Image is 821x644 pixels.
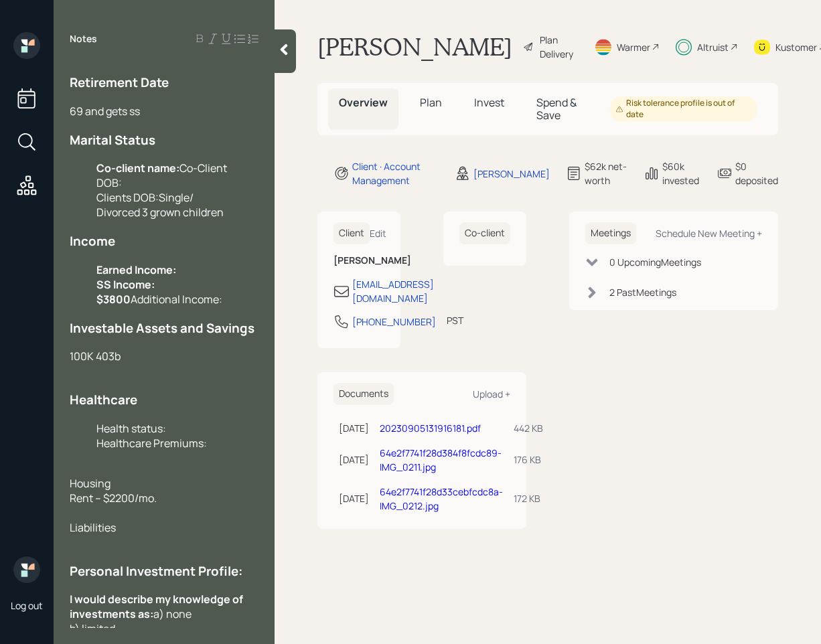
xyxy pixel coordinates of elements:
span: Spend & Save [536,95,577,123]
div: 0 Upcoming Meeting s [609,255,701,269]
h1: [PERSON_NAME] [317,32,512,62]
h6: Meetings [585,222,636,244]
span: SS Income: $3800 [96,277,157,307]
span: Health status: Healthcare Premiums: [96,421,207,451]
span: Invest [474,95,504,110]
span: Additional Income: [131,292,222,307]
span: Earned Income: [96,262,176,277]
span: Investable Assets and Savings [70,319,254,337]
div: Altruist [697,40,729,54]
div: Client · Account Management [352,159,439,187]
a: 64e2f7741f28d33cebfcdc8a-IMG_0212.jpg [380,485,503,512]
div: $60k invested [662,159,700,187]
div: Kustomer [775,40,817,54]
span: Co-client name: [96,161,179,175]
span: Healthcare [70,391,137,408]
span: Overview [339,95,388,110]
div: $62k net-worth [585,159,627,187]
div: Schedule New Meeting + [656,227,762,240]
img: retirable_logo.png [13,556,40,583]
h6: Co-client [459,222,510,244]
span: Co-Client DOB: Clients DOB:Single/ Divorced 3 grown children [96,161,229,220]
div: [PHONE_NUMBER] [352,315,436,329]
span: I would describe my knowledge of investments as: [70,592,245,621]
div: Plan Delivery [540,33,578,61]
div: Upload + [473,388,510,400]
span: Income [70,232,115,250]
div: $0 deposited [735,159,778,187]
div: [DATE] [339,453,369,467]
span: 69 and gets ss [70,104,140,118]
div: 442 KB [514,421,543,435]
span: 100K 403b [70,349,121,364]
div: Log out [11,599,43,612]
div: Risk tolerance profile is out of date [615,98,751,120]
span: Liabilities [70,520,116,535]
a: 64e2f7741f28d384f8fcdc89-IMG_0211.jpg [380,447,502,473]
span: Retirement Date [70,74,169,91]
div: [DATE] [339,491,369,505]
span: Personal Investment Profile: [70,562,242,580]
div: 176 KB [514,453,543,467]
label: Notes [70,32,97,46]
div: Edit [370,227,386,240]
div: 2 Past Meeting s [609,285,676,299]
div: 172 KB [514,491,543,505]
span: Plan [420,95,442,110]
div: [DATE] [339,421,369,435]
div: [PERSON_NAME] [473,167,550,181]
h6: Documents [333,383,394,405]
div: [EMAIL_ADDRESS][DOMAIN_NAME] [352,277,434,305]
span: Housing Rent -- $2200/mo. [70,476,157,505]
a: 20230905131916181.pdf [380,422,481,434]
div: Warmer [617,40,650,54]
h6: Client [333,222,370,244]
h6: [PERSON_NAME] [333,255,384,266]
span: Marital Status [70,131,155,149]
